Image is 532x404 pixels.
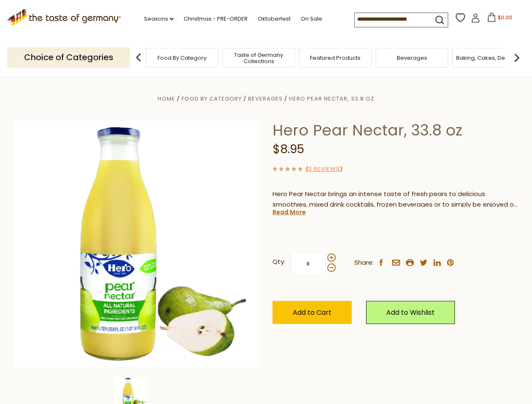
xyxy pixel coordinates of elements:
[258,14,291,24] a: Oktoberfest
[273,121,519,140] h1: Hero Pear Nectar, 33.8 oz
[306,165,342,173] span: ( )
[289,95,374,103] a: Hero Pear Nectar, 33.8 oz
[158,95,175,103] a: Home
[273,141,304,157] span: $8.95
[158,55,206,61] a: Food By Category
[273,301,352,324] button: Add to Cart
[301,14,322,24] a: On Sale
[482,13,518,25] button: $0.00
[273,208,306,216] a: Read More
[291,252,326,275] input: Qty:
[182,95,242,103] a: Food By Category
[308,165,340,174] a: 0 Reviews
[354,258,374,268] span: Share:
[144,14,174,24] a: Seasons
[366,301,455,324] a: Add to Wishlist
[184,14,248,24] a: Christmas - PRE-ORDER
[13,121,260,367] img: Hero Pear Nectar, 33.8 oz
[508,49,525,66] img: next arrow
[7,47,130,68] p: Choice of Categories
[498,14,512,21] span: $0.00
[130,49,147,66] img: previous arrow
[248,95,283,103] a: Beverages
[456,55,521,61] a: Baking, Cakes, Desserts
[225,52,292,64] a: Taste of Germany Collections
[273,257,285,267] strong: Qty:
[273,189,519,210] p: Hero Pear Nectar brings an intense taste of fresh pears to delicious smoothies, mixed drink cockt...
[310,55,361,61] a: Featured Products
[293,308,331,317] span: Add to Cart
[397,55,427,61] a: Beverages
